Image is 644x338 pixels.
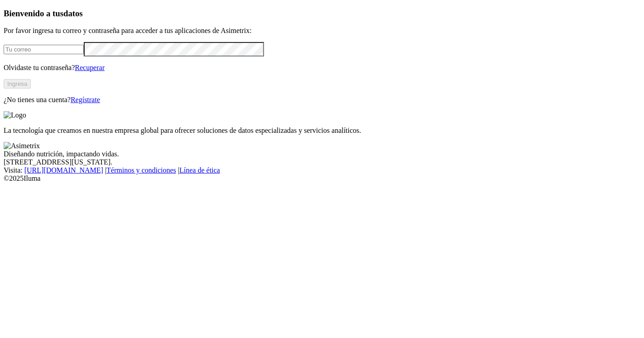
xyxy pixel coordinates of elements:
[75,64,105,71] a: Recuperar
[4,150,640,158] div: Diseñando nutrición, impactando vidas.
[4,79,31,89] button: Ingresa
[4,158,640,166] div: [STREET_ADDRESS][US_STATE].
[4,142,40,150] img: Asimetrix
[71,96,100,103] a: Regístrate
[63,9,83,18] span: datos
[4,64,640,72] p: Olvidaste tu contraseña?
[106,166,176,174] a: Términos y condiciones
[24,166,103,174] a: [URL][DOMAIN_NAME]
[4,45,84,54] input: Tu correo
[4,127,640,135] p: La tecnología que creamos en nuestra empresa global para ofrecer soluciones de datos especializad...
[4,111,26,119] img: Logo
[4,166,640,174] div: Visita : | |
[179,166,220,174] a: Línea de ética
[4,174,640,183] div: © 2025 Iluma
[4,9,640,19] h3: Bienvenido a tus
[4,96,640,104] p: ¿No tienes una cuenta?
[4,27,640,35] p: Por favor ingresa tu correo y contraseña para acceder a tus aplicaciones de Asimetrix:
